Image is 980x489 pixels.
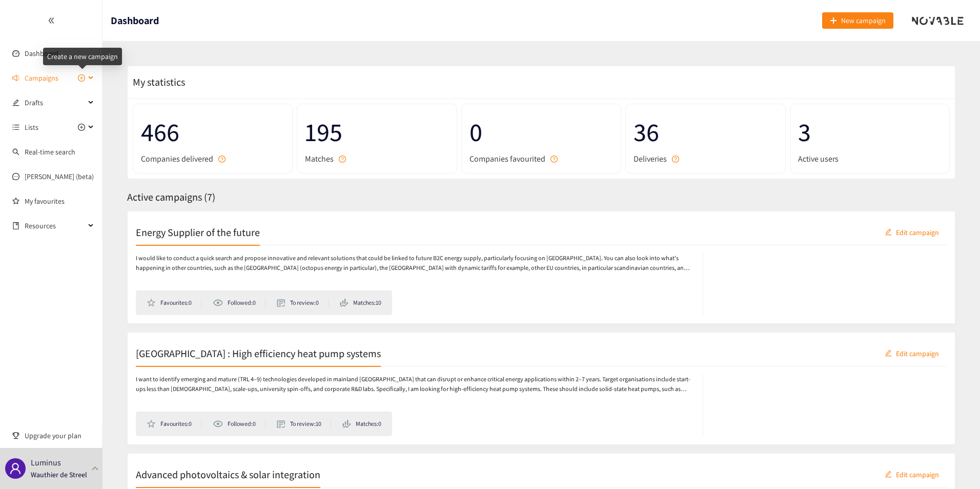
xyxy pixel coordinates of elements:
[25,216,85,236] span: Resources
[25,92,85,113] span: Drafts
[885,228,892,237] span: edit
[550,155,558,163] span: question-circle
[136,253,692,273] p: I would like to conduct a quick search and propose innovative and relevant solutions that could b...
[25,49,58,58] a: Dashboard
[127,211,955,324] a: Energy Supplier of the futureeditEdit campaignI would like to conduct a quick search and propose ...
[929,440,980,489] div: Widget de chat
[469,112,613,152] span: 0
[78,74,85,82] span: plus-circle
[136,375,692,394] p: I want to identify emerging and mature (TRL 4–9) technologies developed in mainland [GEOGRAPHIC_D...
[342,419,381,428] li: Matches: 0
[43,48,122,65] div: Create a new campaign
[12,124,19,131] span: unordered-list
[877,466,947,482] button: editEdit campaign
[136,225,260,239] h2: Energy Supplier of the future
[48,17,55,24] span: double-left
[798,112,942,152] span: 3
[885,471,892,479] span: edit
[929,440,980,489] iframe: Chat Widget
[339,155,346,163] span: question-circle
[340,298,381,307] li: Matches: 10
[277,419,331,428] li: To review: 10
[877,224,947,240] button: editEdit campaign
[12,432,19,439] span: trophy
[896,347,939,359] span: Edit campaign
[877,345,947,361] button: editEdit campaign
[672,155,679,163] span: question-circle
[147,298,201,307] li: Favourites: 0
[12,74,19,82] span: sound
[218,155,226,163] span: question-circle
[830,17,837,25] span: plus
[31,456,61,469] p: Luminus
[12,99,19,106] span: edit
[213,419,265,428] li: Followed: 0
[136,467,320,481] h2: Advanced photovoltaics & solar integration
[25,117,38,138] span: Lists
[127,190,215,204] span: Active campaigns ( 7 )
[9,462,22,475] span: user
[25,68,58,88] span: Campaigns
[127,332,955,445] a: [GEOGRAPHIC_DATA] : High efficiency heat pump systemseditEdit campaignI want to identify emerging...
[136,346,381,360] h2: [GEOGRAPHIC_DATA] : High efficiency heat pump systems
[885,349,892,358] span: edit
[128,75,185,89] span: My statistics
[147,419,201,428] li: Favourites: 0
[277,298,329,307] li: To review: 0
[634,152,667,165] span: Deliveries
[305,112,448,152] span: 195
[213,298,265,307] li: Followed: 0
[841,15,886,26] span: New campaign
[141,152,213,165] span: Companies delivered
[31,469,87,480] p: Wauthier de Streel
[305,152,334,165] span: Matches
[634,112,777,152] span: 36
[822,12,893,29] button: plusNew campaign
[896,226,939,238] span: Edit campaign
[25,425,94,446] span: Upgrade your plan
[141,112,284,152] span: 466
[78,124,85,131] span: plus-circle
[798,152,839,165] span: Active users
[12,222,19,229] span: book
[25,191,94,211] a: My favourites
[25,172,94,181] a: [PERSON_NAME] (beta)
[25,147,75,157] a: Real-time search
[896,468,939,480] span: Edit campaign
[469,152,545,165] span: Companies favourited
